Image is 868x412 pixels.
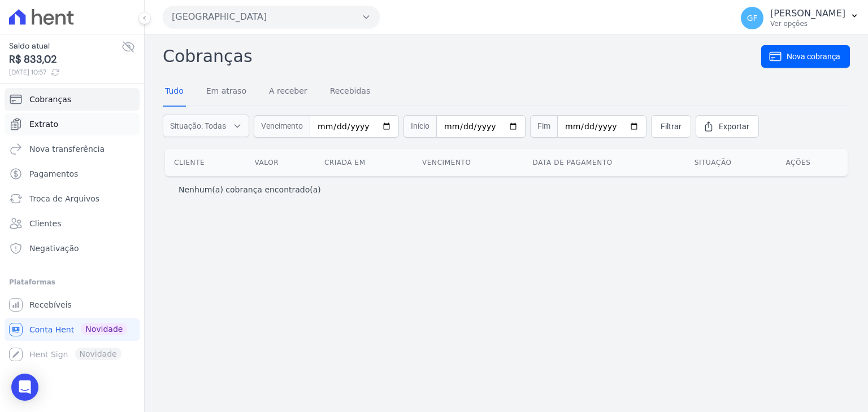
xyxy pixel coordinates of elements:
[179,184,321,195] p: Nenhum(a) cobrança encontrado(a)
[81,323,127,335] span: Novidade
[524,149,685,176] th: Data de pagamento
[204,77,249,107] a: Em atraso
[696,115,759,138] a: Exportar
[29,94,71,105] span: Cobranças
[267,77,310,107] a: A receber
[9,88,135,366] nav: Sidebar
[29,143,105,155] span: Nova transferência
[761,45,850,68] a: Nova cobrança
[9,40,121,52] span: Saldo atual
[651,115,691,138] a: Filtrar
[685,149,777,176] th: Situação
[29,218,61,229] span: Clientes
[5,187,140,210] a: Troca de Arquivos
[315,149,413,176] th: Criada em
[5,293,140,316] a: Recebíveis
[11,374,38,401] div: Open Intercom Messenger
[29,168,78,179] span: Pagamentos
[770,19,845,28] p: Ver opções
[5,113,140,135] a: Extrato
[165,149,246,176] th: Cliente
[170,120,226,132] span: Situação: Todas
[29,324,74,335] span: Conta Hent
[770,8,845,19] p: [PERSON_NAME]
[747,14,758,22] span: GF
[732,2,868,34] button: GF [PERSON_NAME] Ver opções
[413,149,524,176] th: Vencimento
[776,149,848,176] th: Ações
[29,193,99,204] span: Troca de Arquivos
[787,51,840,62] span: Nova cobrança
[5,237,140,260] a: Negativação
[163,6,380,28] button: [GEOGRAPHIC_DATA]
[9,52,121,67] span: R$ 833,02
[9,67,121,77] span: [DATE] 10:57
[5,163,140,185] a: Pagamentos
[661,121,682,132] span: Filtrar
[5,138,140,160] a: Nova transferência
[719,121,749,132] span: Exportar
[29,299,72,310] span: Recebíveis
[163,115,249,137] button: Situação: Todas
[5,88,140,111] a: Cobranças
[9,275,135,289] div: Plataformas
[403,115,436,138] span: Início
[163,77,186,107] a: Tudo
[163,43,761,69] h2: Cobranças
[5,318,140,341] a: Conta Hent Novidade
[530,115,557,138] span: Fim
[29,243,79,254] span: Negativação
[328,77,373,107] a: Recebidas
[246,149,315,176] th: Valor
[254,115,310,138] span: Vencimento
[5,212,140,235] a: Clientes
[29,119,58,130] span: Extrato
